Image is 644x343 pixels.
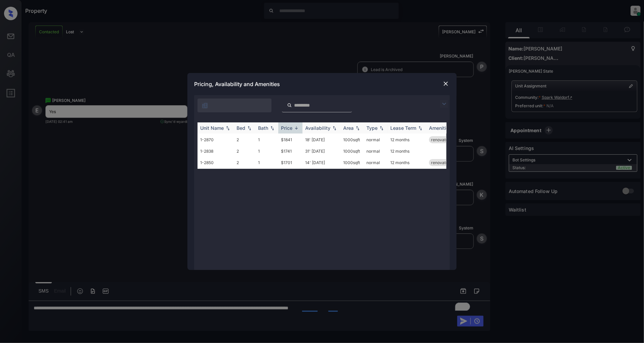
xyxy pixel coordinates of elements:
div: Type [366,125,378,131]
div: Bath [258,125,268,131]
img: sorting [331,126,338,130]
td: 2 [234,134,255,146]
td: 2 [234,156,255,169]
span: renovated [431,137,451,142]
td: 1-2870 [198,134,234,146]
div: Unit Name [200,125,224,131]
img: sorting [224,126,231,130]
td: 1-2850 [198,156,234,169]
td: 1 [255,146,278,156]
div: Availability [305,125,330,131]
td: 18' [DATE] [302,134,341,146]
td: normal [364,156,388,169]
img: sorting [354,126,361,130]
img: icon-zuma [287,102,292,108]
img: sorting [269,126,276,130]
div: Pricing, Availability and Amenities [187,73,457,95]
img: sorting [246,126,253,130]
td: 1000 sqft [341,156,364,169]
td: normal [364,134,388,146]
td: normal [364,146,388,156]
div: Bed [237,125,245,131]
td: $1741 [278,146,302,156]
img: sorting [293,125,300,130]
td: 12 months [388,134,426,146]
td: 31' [DATE] [302,146,341,156]
td: 12 months [388,156,426,169]
img: sorting [417,126,424,130]
td: 1000 sqft [341,146,364,156]
div: Area [343,125,354,131]
img: close [442,80,449,87]
div: Lease Term [390,125,416,131]
img: icon-zuma [202,102,208,109]
td: $1701 [278,156,302,169]
td: 1 [255,156,278,169]
td: 1000 sqft [341,134,364,146]
td: 1 [255,134,278,146]
td: $1841 [278,134,302,146]
td: 2 [234,146,255,156]
td: 12 months [388,146,426,156]
img: icon-zuma [440,100,448,108]
div: Amenities [429,125,452,131]
div: Price [281,125,292,131]
img: sorting [378,126,385,130]
span: renovated [431,160,451,165]
td: 14' [DATE] [302,156,341,169]
td: 1-2838 [198,146,234,156]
